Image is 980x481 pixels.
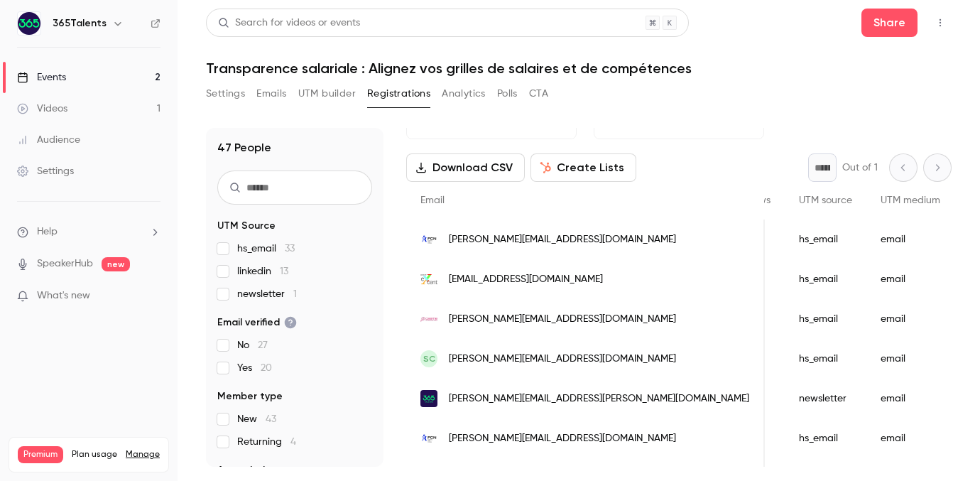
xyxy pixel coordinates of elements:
h6: 365Talents [53,16,107,31]
div: Events [17,70,66,85]
span: 13 [280,266,288,276]
div: email [866,339,954,379]
span: Returning [237,435,296,449]
span: Email verified [217,315,297,330]
span: [PERSON_NAME][EMAIL_ADDRESS][DOMAIN_NAME] [449,431,676,446]
div: email [866,220,954,259]
div: newsletter [785,379,866,418]
div: email [866,418,954,458]
span: What's new [37,288,90,303]
span: No [237,338,268,352]
div: email [866,379,954,418]
span: [PERSON_NAME][EMAIL_ADDRESS][DOMAIN_NAME] [449,352,676,367]
button: Create Lists [530,153,636,182]
iframe: Noticeable Trigger [143,290,160,303]
div: Audience [17,133,80,147]
img: axemerh.com [420,310,437,328]
div: email [866,259,954,299]
span: 43 [266,414,276,424]
h1: 47 People [217,139,271,156]
a: SpeakerHub [37,256,93,271]
span: [EMAIL_ADDRESS][DOMAIN_NAME] [449,272,603,287]
button: CTA [529,82,548,105]
button: Registrations [367,82,430,105]
span: New [237,412,276,426]
span: Premium [18,446,63,463]
span: 33 [285,244,295,254]
div: Videos [17,102,67,116]
span: Attended [217,463,265,477]
span: [PERSON_NAME][EMAIL_ADDRESS][DOMAIN_NAME] [449,232,676,247]
img: 365talents.com [420,390,437,407]
span: new [102,257,130,271]
button: Polls [497,82,518,105]
span: newsletter [237,287,297,301]
span: 27 [258,340,268,350]
span: [PERSON_NAME][EMAIL_ADDRESS][PERSON_NAME][DOMAIN_NAME] [449,391,749,406]
button: UTM builder [298,82,356,105]
img: fcn.fr [420,231,437,248]
button: Settings [206,82,245,105]
div: hs_email [785,418,866,458]
span: 20 [261,363,272,373]
button: Download CSV [406,153,525,182]
span: linkedin [237,264,288,279]
div: Settings [17,164,74,178]
span: Plan usage [72,449,117,460]
img: excent.fr [420,271,437,288]
p: Out of 1 [842,161,878,175]
span: UTM medium [881,195,940,205]
span: SC [423,352,435,365]
button: Analytics [442,82,486,105]
button: Emails [256,82,286,105]
div: email [866,299,954,339]
span: hs_email [237,242,295,256]
img: fcn.fr [420,430,437,447]
span: Yes [237,361,272,375]
span: UTM Source [217,219,276,233]
div: hs_email [785,339,866,379]
img: 365Talents [18,12,40,35]
a: Manage [126,449,160,460]
span: Member type [217,389,283,404]
span: 4 [290,437,296,447]
div: hs_email [785,220,866,259]
div: Search for videos or events [218,16,360,31]
div: hs_email [785,299,866,339]
h1: Transparence salariale : Alignez vos grilles de salaires et de compétences [206,60,952,77]
li: help-dropdown-opener [17,225,160,239]
span: [PERSON_NAME][EMAIL_ADDRESS][DOMAIN_NAME] [449,312,676,327]
div: hs_email [785,259,866,299]
span: UTM source [799,195,852,205]
span: 1 [293,289,297,299]
span: Email [420,195,445,205]
span: Help [37,225,58,239]
button: Share [861,9,918,37]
